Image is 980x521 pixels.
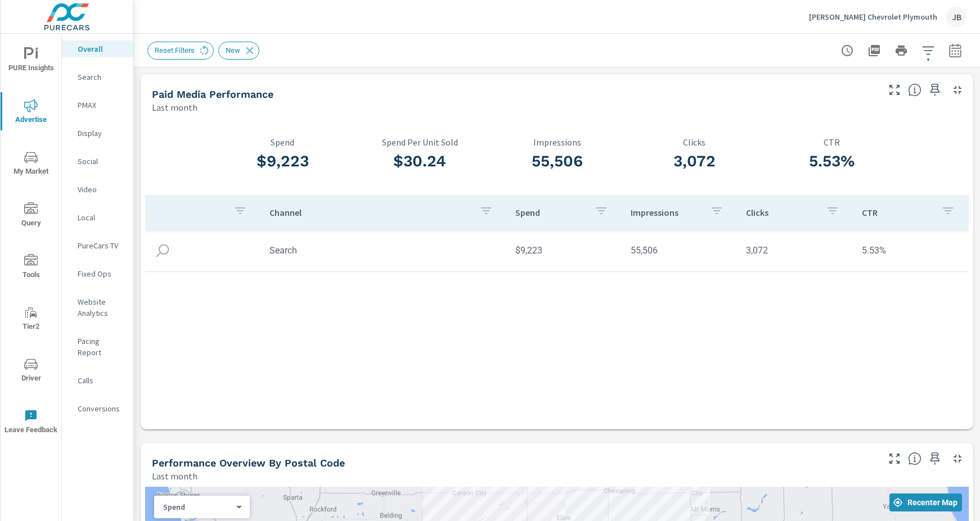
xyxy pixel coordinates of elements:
button: Make Fullscreen [885,81,903,99]
p: Display [78,128,124,139]
div: Search [62,69,133,85]
h3: $30.24 [351,152,488,171]
td: 55,506 [622,236,737,265]
div: Spend [154,502,241,513]
button: Select Date Range [944,39,966,62]
p: Last month [152,101,197,114]
h3: 5.53% [763,152,900,171]
p: Calls [78,375,124,386]
span: My Market [4,151,58,178]
div: PureCars TV [62,237,133,254]
p: Social [78,156,124,167]
span: Understand performance metrics over the selected time range. [908,83,921,97]
h3: $9,223 [214,152,351,171]
span: Tools [4,254,58,282]
h3: 3,072 [626,152,763,171]
div: Calls [62,372,133,389]
p: Impressions [488,137,626,147]
h5: Performance Overview By Postal Code [152,457,345,469]
div: Social [62,153,133,170]
span: Advertise [4,99,58,126]
p: Channel [269,207,470,218]
span: Query [4,202,58,230]
span: Leave Feedback [4,409,58,437]
p: Spend [515,207,586,218]
td: Search [260,236,506,265]
img: icon-search.svg [154,242,171,259]
p: [PERSON_NAME] Chevrolet Plymouth [809,12,937,22]
div: Fixed Ops [62,265,133,282]
td: 5.53% [853,236,968,265]
p: Video [78,184,124,195]
button: Recenter Map [889,493,962,511]
p: Search [78,71,124,83]
div: Display [62,125,133,142]
button: Minimize Widget [948,450,966,468]
button: Minimize Widget [948,81,966,99]
p: CTR [763,137,900,147]
p: Pacing Report [78,336,124,358]
span: Tier2 [4,306,58,333]
p: Overall [78,43,124,55]
span: Reset Filters [148,46,201,55]
td: $9,223 [506,236,622,265]
span: Save this to your personalized report [926,81,944,99]
div: Video [62,181,133,198]
span: New [219,46,247,55]
span: Recenter Map [894,497,957,508]
div: New [218,42,259,60]
p: Spend [214,137,351,147]
div: Pacing Report [62,333,133,361]
p: CTR [862,207,932,218]
p: PMAX [78,99,124,111]
button: Make Fullscreen [885,450,903,468]
p: Impressions [631,207,701,218]
p: Clicks [746,207,816,218]
p: Last month [152,469,197,483]
button: Print Report [890,39,912,62]
h3: 55,506 [488,152,626,171]
h5: Paid Media Performance [152,88,273,100]
p: Fixed Ops [78,268,124,279]
p: Website Analytics [78,296,124,319]
span: Driver [4,357,58,385]
p: Local [78,212,124,223]
div: PMAX [62,97,133,114]
p: PureCars TV [78,240,124,251]
span: Save this to your personalized report [926,450,944,468]
button: Apply Filters [917,39,939,62]
div: Conversions [62,400,133,417]
div: Reset Filters [147,42,214,60]
div: Local [62,209,133,226]
span: Understand performance data by postal code. Individual postal codes can be selected and expanded ... [908,452,921,465]
td: 3,072 [737,236,852,265]
p: Conversions [78,403,124,414]
p: Spend Per Unit Sold [351,137,488,147]
button: "Export Report to PDF" [863,39,885,62]
span: PURE Insights [4,47,58,75]
div: JB [946,7,966,27]
p: Spend [163,502,232,512]
p: Clicks [626,137,763,147]
div: Overall [62,40,133,57]
div: nav menu [1,34,61,447]
div: Website Analytics [62,293,133,321]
